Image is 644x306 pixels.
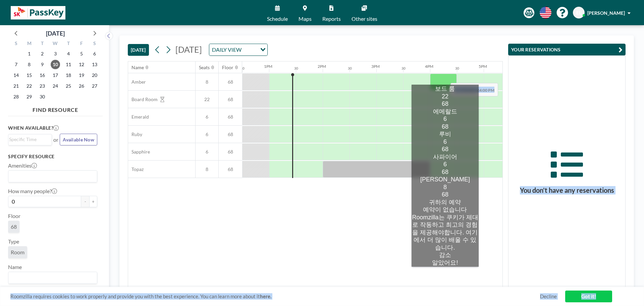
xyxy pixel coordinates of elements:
span: Wednesday, September 3, 2025 [51,49,60,58]
span: 8 [196,166,218,172]
div: 30 [240,66,245,71]
span: Roomzilla requires cookies to work properly and provide you with the best experience. You can lea... [10,293,540,300]
span: [DATE] [175,44,202,54]
div: S [10,40,23,48]
span: [PERSON_NAME] [587,10,625,16]
img: organization-logo [11,6,65,19]
button: Available Now [60,134,97,145]
div: 3PM [371,64,380,69]
div: Seats [199,64,210,71]
div: Floor [222,64,233,71]
h3: Specify resource [8,154,97,160]
h3: You don’t have any reservations [508,186,625,194]
span: Reports [322,16,341,21]
label: Name [8,264,22,270]
div: S [88,40,101,48]
a: Decline [540,293,557,300]
b: 4:00 PM [479,88,494,93]
label: Floor [8,213,20,219]
span: or [53,136,58,143]
label: Amenities [8,162,37,169]
span: Maps [299,16,312,21]
label: How many people? [8,188,57,194]
span: Sapphire [128,149,150,155]
span: 22 [196,96,218,102]
span: Thursday, September 18, 2025 [64,71,73,80]
span: 68 [219,149,242,155]
input: Search for option [244,45,256,54]
span: Thursday, September 4, 2025 [64,49,73,58]
input: Search for option [9,273,93,282]
span: 6 [196,131,218,137]
span: Available Now [63,137,94,142]
div: [DATE] [46,29,65,38]
span: Saturday, September 13, 2025 [90,60,99,69]
span: Wednesday, September 17, 2025 [51,71,60,80]
div: 1PM [264,64,272,69]
div: 30 [401,66,406,71]
span: DAILY VIEW [211,45,243,54]
button: - [81,196,89,207]
span: Friday, September 19, 2025 [77,71,86,80]
div: T [36,40,49,48]
div: M [23,40,36,48]
div: W [49,40,62,48]
span: EL [576,10,581,16]
span: Monday, September 1, 2025 [24,49,34,58]
span: Sunday, September 21, 2025 [11,81,21,91]
span: Saturday, September 20, 2025 [90,71,99,80]
span: Wednesday, September 10, 2025 [51,60,60,69]
h4: FIND RESOURCE [8,104,103,113]
input: Search for option [9,136,48,143]
span: Board Room [128,96,158,102]
div: 30 [294,66,298,71]
span: Topaz [128,166,144,172]
input: Search for option [9,172,93,181]
button: YOUR RESERVATIONS [508,44,626,55]
b: Amber [464,88,476,93]
a: here. [260,293,271,299]
span: Other sites [352,16,377,21]
div: Search for option [8,272,97,283]
span: Amber [128,79,146,85]
span: 68 [219,79,242,85]
span: 68 [219,114,242,120]
span: 68 [219,166,242,172]
button: [DATE] [128,44,149,56]
span: Sunday, September 7, 2025 [11,60,21,69]
span: 6 [196,149,218,155]
div: 4PM [425,64,433,69]
span: 68 [11,223,17,230]
div: Search for option [209,44,267,55]
span: Thursday, September 25, 2025 [64,81,73,91]
span: Friday, September 12, 2025 [77,60,86,69]
span: Saturday, September 27, 2025 [90,81,99,91]
div: F [75,40,88,48]
span: Tuesday, September 30, 2025 [38,92,47,101]
div: Search for option [8,134,52,144]
div: Search for option [8,171,97,182]
span: Sunday, September 14, 2025 [11,71,21,80]
span: Monday, September 8, 2025 [24,60,34,69]
div: 5PM [479,64,487,69]
div: 30 [348,66,352,71]
div: T [62,40,75,48]
span: 68 [219,96,242,102]
span: Wednesday, September 24, 2025 [51,81,60,91]
span: Tuesday, September 2, 2025 [38,49,47,58]
span: Monday, September 29, 2025 [24,92,34,101]
span: Saturday, September 6, 2025 [90,49,99,58]
label: Type [8,238,19,245]
span: Tuesday, September 16, 2025 [38,71,47,80]
button: + [89,196,97,207]
span: Thursday, September 11, 2025 [64,60,73,69]
span: Friday, September 26, 2025 [77,81,86,91]
span: Emerald [128,114,149,120]
span: Book at [450,83,498,96]
span: 68 [219,131,242,137]
span: Room [11,249,24,256]
span: Monday, September 22, 2025 [24,81,34,91]
span: Sunday, September 28, 2025 [11,92,21,101]
a: Got it! [565,291,612,302]
div: 30 [455,66,459,71]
